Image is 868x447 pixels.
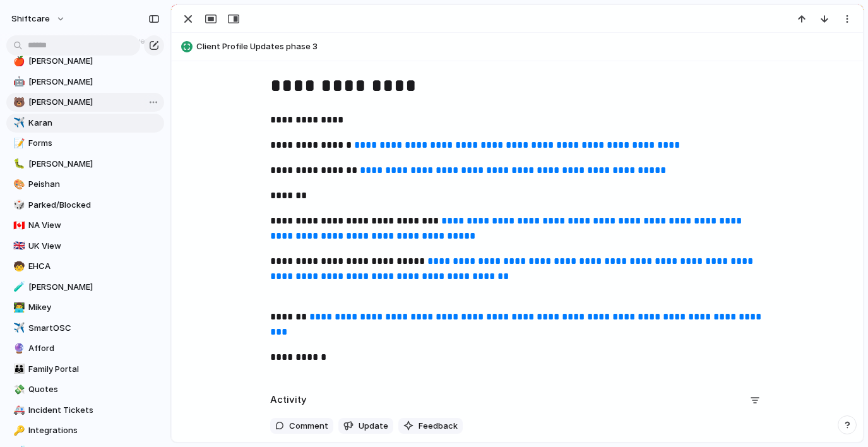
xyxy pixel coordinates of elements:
button: 🚑 [11,404,24,417]
a: 💸Quotes [6,380,164,399]
span: [PERSON_NAME] [28,158,160,170]
span: Karan [28,117,160,129]
button: ✈️ [11,117,24,129]
button: 👨‍💻 [11,301,24,314]
a: 🐻[PERSON_NAME] [6,93,164,112]
button: Client Profile Updates phase 3 [177,37,857,57]
a: 🤖[PERSON_NAME] [6,73,164,92]
button: Update [338,418,393,434]
a: 🇨🇦NA View [6,216,164,235]
a: 🍎[PERSON_NAME] [6,52,164,71]
div: 🤖 [13,74,22,89]
button: 🐻 [11,96,24,109]
div: 🎨 [13,177,22,192]
button: 🔑 [11,424,24,437]
div: 🎲 [13,198,22,212]
span: SmartOSC [28,322,160,335]
span: Integrations [28,424,160,437]
button: 🧒 [11,260,24,273]
button: 📝 [11,137,24,150]
span: UK View [28,240,160,253]
a: 🔑Integrations [6,421,164,440]
button: 🎲 [11,199,24,212]
button: Comment [270,418,333,434]
a: 🎲Parked/Blocked [6,196,164,215]
a: 🎨Peishan [6,175,164,194]
div: 📝 [13,136,22,151]
span: NA View [28,219,160,232]
a: 🚑Incident Tickets [6,401,164,420]
button: 👪 [11,363,24,376]
button: shiftcare [6,9,72,29]
button: 🇨🇦 [11,219,24,232]
a: 🧒EHCA [6,257,164,276]
span: Client Profile Updates phase 3 [196,40,857,53]
div: 🔑 [13,424,22,438]
button: 🍎 [11,55,24,68]
h2: Activity [270,393,307,407]
a: 👪Family Portal [6,360,164,379]
a: ✈️Karan [6,114,164,133]
span: Update [359,420,388,432]
div: 🇨🇦 [13,218,22,233]
div: 🧒 [13,259,22,274]
span: EHCA [28,260,160,273]
div: 🔮 [13,342,22,356]
span: Feedback [419,420,458,432]
a: 📝Forms [6,134,164,153]
div: 🚑 [13,403,22,417]
span: [PERSON_NAME] [28,96,160,109]
span: Afford [28,342,160,355]
span: Mikey [28,301,160,314]
span: Forms [28,137,160,150]
div: 👪 [13,362,22,376]
div: ✈️SmartOSC [6,319,164,338]
span: Comment [289,420,328,432]
span: Incident Tickets [28,404,160,417]
div: ✈️ [13,321,22,335]
a: 🔮Afford [6,339,164,358]
span: Quotes [28,383,160,396]
span: Family Portal [28,363,160,376]
button: 💸 [11,383,24,396]
a: 👨‍💻Mikey [6,298,164,317]
div: 🧪 [13,280,22,294]
div: 👨‍💻 [13,301,22,315]
div: 🇬🇧 [13,239,22,253]
div: ✈️ [13,116,22,130]
button: 🧪 [11,281,24,294]
span: shiftcare [11,13,50,25]
button: 🤖 [11,76,24,88]
div: 💸 [13,383,22,397]
button: 🐛 [11,158,24,170]
button: 🎨 [11,178,24,191]
a: 🧪[PERSON_NAME] [6,278,164,297]
button: 🇬🇧 [11,240,24,253]
button: 🔮 [11,342,24,355]
button: ✈️ [11,322,24,335]
button: Feedback [398,418,463,434]
span: [PERSON_NAME] [28,281,160,294]
a: 🐛[PERSON_NAME] [6,155,164,174]
a: 🇬🇧UK View [6,237,164,256]
span: Parked/Blocked [28,199,160,212]
div: 🐻 [13,95,22,110]
span: [PERSON_NAME] [28,55,160,68]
